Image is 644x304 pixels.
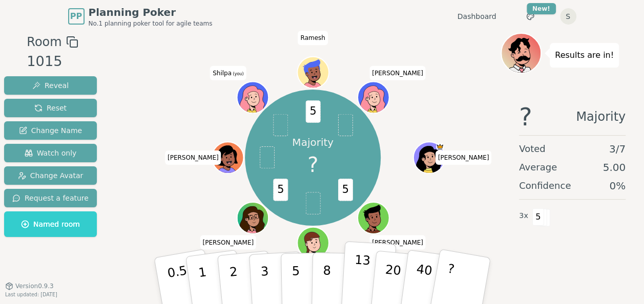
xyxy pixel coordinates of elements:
[25,148,77,158] span: Watch only
[68,5,213,28] a: PPPlanning PokerNo.1 planning poker tool for agile teams
[27,51,78,72] div: 1015
[89,5,213,19] span: Planning Poker
[458,11,496,21] a: Dashboard
[70,10,82,23] span: PP
[338,179,352,201] span: 5
[527,3,556,14] div: New!
[238,82,267,112] button: Click to change your avatar
[609,179,626,193] span: 0 %
[15,282,54,290] span: Version 0.9.3
[4,99,97,117] button: Reset
[521,7,539,26] button: New!
[165,150,221,165] span: Click to change your name
[292,135,334,149] p: Majority
[307,149,318,180] span: ?
[369,66,426,80] span: Click to change your name
[18,170,84,181] span: Change Avatar
[532,208,544,226] span: 5
[560,8,576,25] button: S
[200,235,256,249] span: Click to change your name
[435,150,492,165] span: Click to change your name
[298,31,327,45] span: Click to change your name
[519,104,532,129] span: ?
[305,101,320,123] span: 5
[21,219,80,229] span: Named room
[27,33,61,51] span: Room
[34,103,67,113] span: Reset
[436,143,444,150] span: Yasmin is the host
[609,142,626,156] span: 3 / 7
[4,144,97,162] button: Watch only
[369,235,426,249] span: Click to change your name
[4,76,97,95] button: Reveal
[32,80,69,91] span: Reveal
[19,125,82,136] span: Change Name
[519,142,546,156] span: Voted
[89,19,213,28] span: No.1 planning poker tool for agile teams
[576,104,626,129] span: Majority
[273,179,288,201] span: 5
[519,179,571,193] span: Confidence
[519,160,557,175] span: Average
[4,121,97,140] button: Change Name
[4,166,97,185] button: Change Avatar
[5,292,57,297] span: Last updated: [DATE]
[555,48,614,62] p: Results are in!
[4,211,97,237] button: Named room
[603,160,626,175] span: 5.00
[519,210,528,222] span: 3 x
[4,189,97,207] button: Request a feature
[210,66,246,80] span: Click to change your name
[5,282,54,290] button: Version0.9.3
[232,71,244,76] span: (you)
[12,193,89,203] span: Request a feature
